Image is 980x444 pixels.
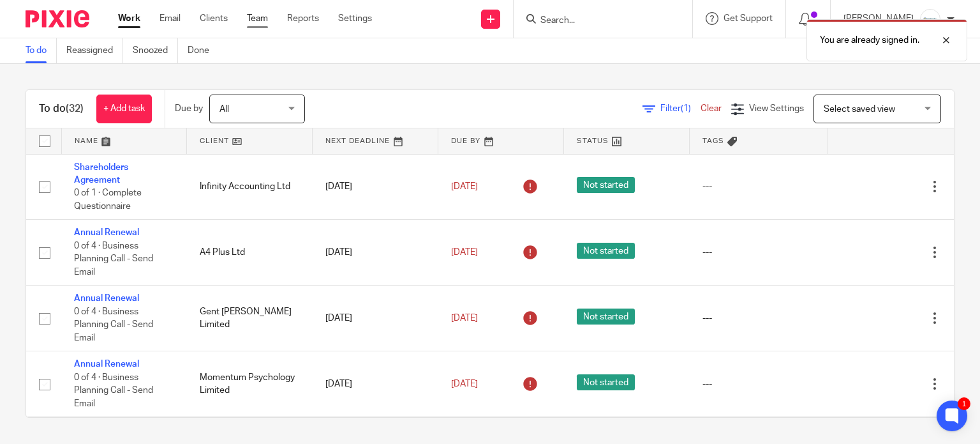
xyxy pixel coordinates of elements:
a: Email [160,12,181,25]
span: 0 of 4 · Business Planning Call - Send Email [74,373,153,408]
span: Select saved view [824,105,895,114]
a: Clear [701,104,722,113]
div: 1 [958,397,970,410]
span: [DATE] [451,379,478,388]
span: [DATE] [451,248,478,257]
span: 0 of 1 · Complete Questionnaire [74,188,142,211]
td: [DATE] [313,351,438,417]
td: Momentum Psychology Limited [187,351,313,417]
a: Settings [338,12,372,25]
a: Clients [200,12,228,25]
p: You are already signed in. [820,34,919,47]
td: [DATE] [313,286,438,351]
span: Not started [577,243,635,259]
img: Pixie [26,10,89,27]
span: (32) [66,103,84,114]
a: To do [26,38,57,63]
td: Gent [PERSON_NAME] Limited [187,286,313,351]
td: A4 Plus Ltd [187,220,313,286]
span: 0 of 4 · Business Planning Call - Send Email [74,307,153,342]
a: + Add task [96,95,152,123]
a: Done [188,38,219,63]
span: Tags [702,137,724,144]
h1: To do [39,102,84,116]
div: --- [702,312,815,325]
a: Work [118,12,140,25]
div: --- [702,180,815,193]
span: Not started [577,374,635,390]
a: Annual Renewal [74,360,139,369]
a: Annual Renewal [74,228,139,237]
td: [DATE] [313,154,438,220]
td: [DATE] [313,220,438,286]
span: Not started [577,177,635,193]
a: Shareholders Agreement [74,163,128,185]
p: Due by [175,102,203,115]
img: Infinity%20Logo%20with%20Whitespace%20.png [920,9,940,29]
a: Team [247,12,268,25]
span: Not started [577,309,635,325]
a: Snoozed [133,38,178,63]
div: --- [702,246,815,259]
span: All [219,105,229,114]
a: Reassigned [66,38,123,63]
span: [DATE] [451,182,478,191]
span: 0 of 4 · Business Planning Call - Send Email [74,241,153,277]
td: Infinity Accounting Ltd [187,154,313,220]
span: [DATE] [451,314,478,323]
a: Reports [287,12,319,25]
span: View Settings [749,104,804,113]
div: --- [702,378,815,390]
span: Filter [660,104,701,113]
span: (1) [681,104,691,113]
a: Annual Renewal [74,294,139,303]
